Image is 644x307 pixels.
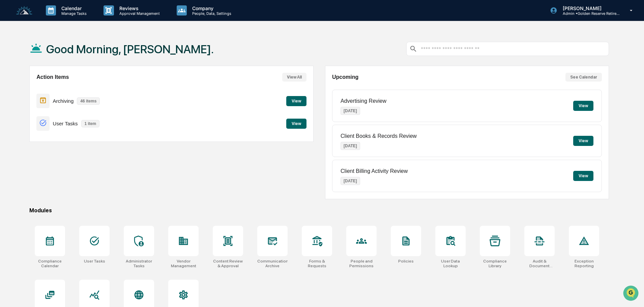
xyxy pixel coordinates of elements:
[114,11,163,16] p: Approval Management
[46,42,214,56] h1: Good Morning, [PERSON_NAME].
[480,259,510,268] div: Compliance Library
[557,5,620,11] p: [PERSON_NAME]
[4,82,46,94] a: 🖐️Preclearance
[569,259,599,268] div: Exception Reporting
[7,52,19,64] img: 1746055101610-c473b297-6a78-478c-a979-82029cc54cd1
[56,85,84,92] span: Attestations
[302,259,332,268] div: Forms & Requests
[84,259,105,264] div: User Tasks
[168,259,199,268] div: Vendor Management
[29,207,609,214] div: Modules
[7,86,12,91] div: 🖐️
[56,11,90,16] p: Manage Tasks
[187,11,235,16] p: People, Data, Settings
[13,85,43,92] span: Preclearance
[67,114,82,119] span: Pylon
[115,54,123,62] button: Start new chat
[341,142,360,150] p: [DATE]
[341,107,360,115] p: [DATE]
[114,5,163,11] p: Reviews
[286,120,306,126] a: View
[341,168,408,174] p: Client Billing Activity Review
[48,114,82,119] a: Powered byPylon
[53,121,78,126] p: User Tasks
[23,52,111,58] div: Start new chat
[341,177,360,185] p: [DATE]
[524,259,555,268] div: Audit & Document Logs
[13,98,42,104] span: Data Lookup
[36,74,69,80] h2: Action Items
[341,133,417,139] p: Client Books & Records Review
[282,73,306,82] button: View All
[187,5,235,11] p: Company
[77,97,100,105] p: 46 items
[257,259,288,268] div: Communications Archive
[56,5,90,11] p: Calendar
[341,98,386,104] p: Advertising Review
[398,259,414,264] div: Policies
[286,119,306,129] button: View
[565,73,602,82] button: See Calendar
[81,120,100,127] p: 1 item
[53,98,74,104] p: Archiving
[573,101,593,111] button: View
[286,96,306,106] button: View
[435,259,466,268] div: User Data Lookup
[346,259,377,268] div: People and Permissions
[16,6,32,15] img: logo
[286,97,306,104] a: View
[573,136,593,146] button: View
[124,259,154,268] div: Administrator Tasks
[35,259,65,268] div: Compliance Calendar
[332,74,358,80] h2: Upcoming
[23,58,85,64] div: We're available if you need us!
[622,285,641,303] iframe: Open customer support
[213,259,243,268] div: Content Review & Approval
[7,98,12,104] div: 🔎
[557,11,620,16] p: Admin • Golden Reserve Retirement
[4,95,45,107] a: 🔎Data Lookup
[46,82,86,94] a: 🗄️Attestations
[49,86,54,91] div: 🗄️
[7,14,123,25] p: How can we help?
[573,171,593,181] button: View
